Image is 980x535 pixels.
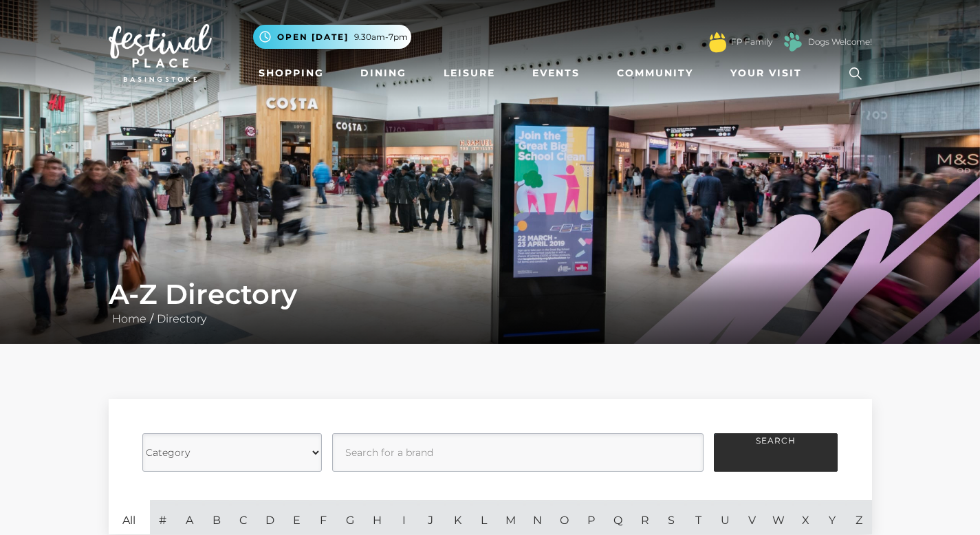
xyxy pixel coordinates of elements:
a: Y [819,500,846,534]
a: B [203,500,230,534]
a: Your Visit [725,61,814,86]
a: M [497,500,524,534]
a: Community [611,61,699,86]
a: W [765,500,792,534]
button: Search [714,433,838,472]
a: A [176,500,203,534]
a: X [792,500,819,534]
img: Festival Place Logo [109,24,212,82]
a: Home [109,312,150,325]
a: C [230,500,257,534]
h1: A-Z Directory [109,278,872,311]
a: # [150,500,177,534]
div: / [98,278,882,327]
span: Open [DATE] [277,31,349,43]
a: Dining [355,61,412,86]
a: FP Family [731,36,772,48]
a: Z [845,500,872,534]
a: D [257,500,283,534]
a: J [417,500,444,534]
a: Events [527,61,585,86]
a: Directory [153,312,210,325]
a: Leisure [438,61,501,86]
a: L [471,500,498,534]
a: T [685,500,712,534]
a: Shopping [253,61,329,86]
a: K [444,500,471,534]
button: Open [DATE] 9.30am-7pm [253,25,411,49]
input: Search for a brand [332,433,704,472]
a: E [283,500,310,534]
a: H [364,500,391,534]
a: S [658,500,685,534]
span: Your Visit [730,66,802,80]
a: R [631,500,658,534]
a: P [578,500,605,534]
a: G [337,500,364,534]
a: F [310,500,337,534]
a: All [109,500,150,534]
a: O [551,500,578,534]
a: N [524,500,551,534]
span: 9.30am-7pm [354,31,408,43]
a: U [712,500,739,534]
a: Dogs Welcome! [808,36,872,48]
a: V [739,500,765,534]
a: I [391,500,417,534]
a: Q [605,500,631,534]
